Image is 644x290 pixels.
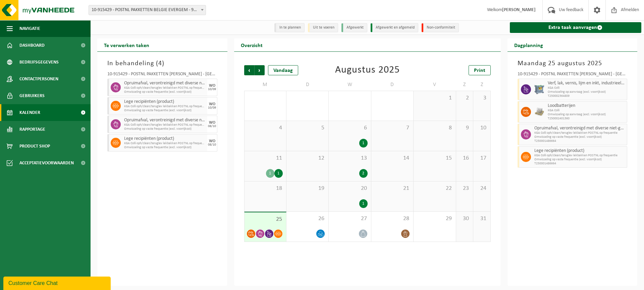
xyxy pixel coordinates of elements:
div: 10-915429 - POSTNL PAKKETTEN [PERSON_NAME] - [GEOGRAPHIC_DATA] [518,72,628,79]
span: Omwisseling op vaste frequentie (excl. voorrijkost) [124,90,206,94]
span: 20 [332,185,367,192]
span: KGA Colli oph/clean/teruglev lekbakken POSTNL op frequentie [534,154,626,158]
span: Omwisseling op vaste frequentie (excl. voorrijkost) [124,127,206,131]
img: PB-AP-0800-MET-02-01 [534,84,544,94]
span: T250002401360 [548,117,626,121]
li: Afgewerkt [341,23,367,32]
span: 31 [477,215,487,222]
span: 21 [375,185,410,192]
span: 6 [332,124,367,132]
div: WO [209,102,215,106]
span: Print [474,68,485,73]
span: T250001486664 [534,139,626,143]
div: 1 [266,169,274,178]
td: Z [473,79,490,91]
span: 1 [417,94,452,102]
span: 7 [375,124,410,132]
span: 5 [290,124,325,132]
a: Extra taak aanvragen [510,22,642,33]
td: W [329,79,371,91]
div: WO [209,84,215,88]
div: Vandaag [268,65,298,75]
h2: Te verwerken taken [97,38,156,51]
h2: Overzicht [234,38,269,51]
a: Print [469,65,491,75]
td: D [286,79,329,91]
div: 1 [274,169,283,178]
span: 9 [460,124,470,132]
span: 18 [248,185,283,192]
span: 26 [290,215,325,222]
span: 23 [460,185,470,192]
div: 1 [359,199,368,208]
div: 1 [359,139,368,148]
div: 08/10 [208,125,216,128]
span: Vorige [244,65,254,75]
div: 10/09 [208,106,216,110]
span: 25 [248,216,283,223]
li: Uit te voeren [308,23,338,32]
span: Bedrijfsgegevens [19,54,59,71]
span: Lege recipiënten (product) [534,148,626,154]
span: Volgende [255,65,265,75]
span: 11 [248,155,283,162]
span: KGA Colli oph/clean/teruglev lekbakken POSTNL op frequentie [124,123,206,127]
td: M [244,79,286,91]
span: KGA Colli [548,86,626,90]
span: Dashboard [19,37,45,54]
span: T250002364809 [548,94,626,98]
span: 22 [417,185,452,192]
img: LP-PA-00000-WDN-11 [534,107,544,117]
span: 15 [417,155,452,162]
span: 28 [375,215,410,222]
span: 27 [332,215,367,222]
span: Rapportage [19,121,45,138]
li: Non-conformiteit [422,23,459,32]
span: Opruimafval, verontreinigd met diverse niet-gevaarlijke afvalstoffen [534,126,626,131]
span: T250001486664 [534,162,626,166]
span: 10-915429 - POSTNL PAKKETTEN BELGIE EVERGEM - 9940 EVERGEM, DELORI MAESLAAN 2 A [89,5,206,15]
span: Omwisseling op vaste frequentie (excl. voorrijkost) [124,109,206,113]
span: Omwisseling op aanvraag (excl. voorrijkost) [548,113,626,117]
span: Opruimafval, verontreinigd met diverse niet-gevaarlijke afvalstoffen [124,118,206,123]
td: D [371,79,414,91]
td: Z [456,79,473,91]
div: 10/09 [208,88,216,91]
div: 10-915429 - POSTNL PAKKETTEN [PERSON_NAME] - [GEOGRAPHIC_DATA] [107,72,217,79]
li: Afgewerkt en afgemeld [371,23,418,32]
span: 13 [332,155,367,162]
h3: Maandag 25 augustus 2025 [518,58,628,69]
li: In te plannen [274,23,305,32]
span: Loodbatterijen [548,103,626,109]
span: 2 [460,94,470,102]
span: 30 [460,215,470,222]
span: Navigatie [19,20,40,37]
span: KGA Colli oph/clean/teruglev lekbakken POSTNL op frequentie [124,86,206,90]
span: 4 [158,60,162,67]
span: KGA Colli oph/clean/teruglev lekbakken POSTNL op frequentie [124,141,206,146]
div: WO [209,139,215,143]
span: 12 [290,155,325,162]
span: Omwisseling op vaste frequentie (excl. voorrijkost) [534,135,626,139]
span: Lege recipiënten (product) [124,136,206,141]
span: Acceptatievoorwaarden [19,155,74,171]
div: 08/10 [208,143,216,147]
span: Omwisseling op vaste frequentie (excl. voorrijkost) [124,146,206,150]
div: 2 [359,169,368,178]
iframe: chat widget [3,275,112,290]
span: KGA Colli oph/clean/teruglev lekbakken POSTNL op frequentie [534,131,626,135]
span: 16 [460,155,470,162]
span: 4 [248,124,283,132]
span: Lege recipiënten (product) [124,99,206,105]
div: WO [209,121,215,125]
span: 14 [375,155,410,162]
span: Opruimafval, verontreinigd met diverse niet-gevaarlijke afvalstoffen [124,81,206,86]
span: 17 [477,155,487,162]
span: Kalender [19,104,40,121]
span: Gebruikers [19,87,45,104]
span: 3 [477,94,487,102]
span: Product Shop [19,138,50,155]
span: 8 [417,124,452,132]
span: Verf, lak, vernis, lijm en inkt, industrieel in kleinverpakking [548,81,626,86]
